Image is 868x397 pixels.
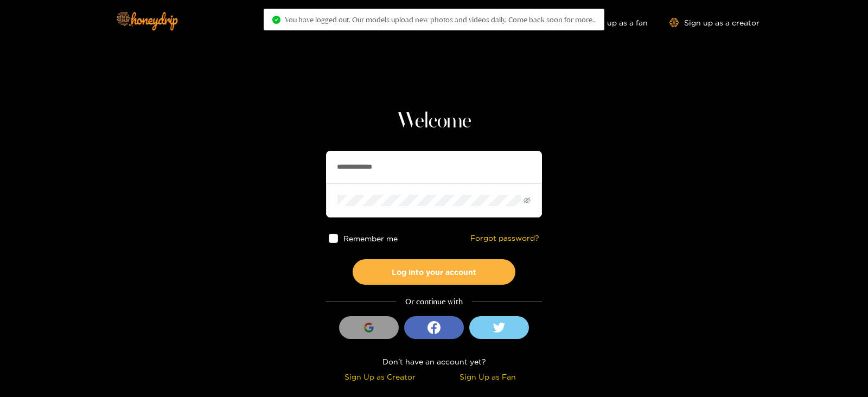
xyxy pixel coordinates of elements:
a: Sign up as a fan [573,18,648,27]
button: Log into your account [353,259,515,285]
div: Sign Up as Fan [437,370,539,383]
div: Don't have an account yet? [326,355,542,368]
span: check-circle [272,16,280,24]
span: Remember me [343,234,398,242]
a: Forgot password? [470,234,539,243]
h1: Welcome [326,108,542,135]
span: You have logged out. Our models upload new photos and videos daily. Come back soon for more.. [285,15,596,24]
span: eye-invisible [524,197,531,204]
div: Sign Up as Creator [329,370,431,383]
div: Or continue with [326,296,542,308]
a: Sign up as a creator [669,18,759,27]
